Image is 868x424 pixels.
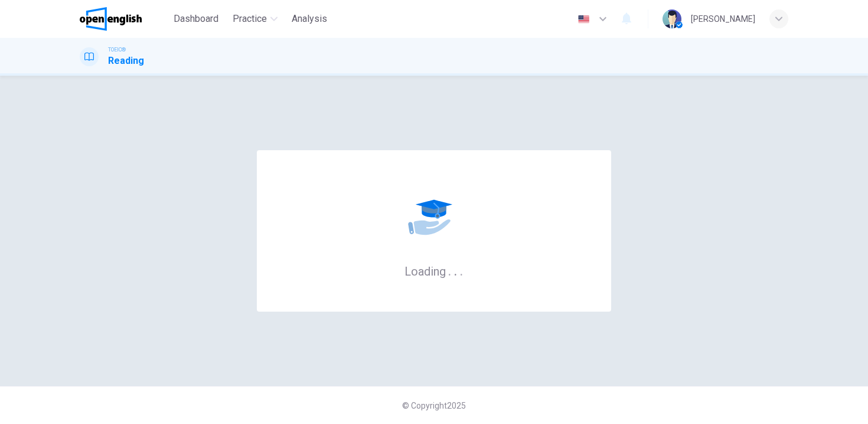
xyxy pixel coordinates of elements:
img: Profile picture [663,9,681,28]
h6: . [459,260,464,280]
div: [PERSON_NAME] [691,12,755,26]
h6: . [453,260,458,280]
span: © Copyright 2025 [402,401,466,410]
span: Dashboard [174,12,218,26]
h1: Reading [108,54,144,68]
span: TOEIC® [108,46,126,54]
button: Analysis [287,8,332,30]
img: OpenEnglish logo [80,7,142,31]
span: Analysis [292,12,327,26]
span: Practice [233,12,267,26]
h6: . [448,260,452,280]
a: OpenEnglish logo [80,7,169,31]
button: Practice [228,8,282,30]
img: en [576,15,591,24]
button: Dashboard [169,8,223,30]
h6: Loading [404,263,464,279]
